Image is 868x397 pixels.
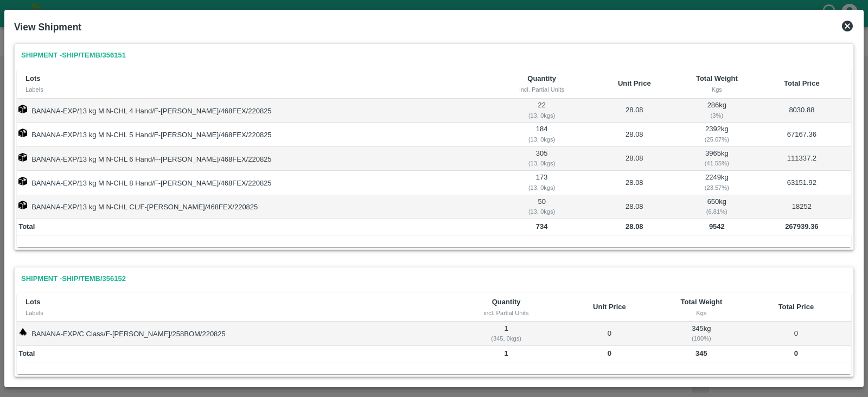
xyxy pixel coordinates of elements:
[683,135,750,144] div: ( 25.07 %)
[785,222,818,230] b: 267939.36
[695,349,707,357] b: 345
[709,222,725,230] b: 9542
[752,195,851,219] td: 18252
[608,349,611,357] b: 0
[18,129,27,137] img: box
[681,147,752,171] td: 3965 kg
[588,195,681,219] td: 28.08
[778,303,814,311] b: Total Price
[14,22,81,33] b: View Shipment
[18,349,35,357] b: Total
[496,171,588,195] td: 173
[626,222,643,230] b: 28.08
[794,349,798,357] b: 0
[557,322,662,345] td: 0
[464,308,548,318] div: incl. Partial Units
[457,334,556,343] div: ( 345, 0 kgs)
[18,222,35,230] b: Total
[18,201,27,209] img: box
[17,123,496,146] td: BANANA-EXP/13 kg M N-CHL 5 Hand/F-[PERSON_NAME]/468FEX/220825
[741,322,851,345] td: 0
[496,147,588,171] td: 305
[681,123,752,146] td: 2392 kg
[681,99,752,123] td: 286 kg
[18,153,27,162] img: box
[696,74,738,82] b: Total Weight
[752,171,851,195] td: 63151.92
[681,195,752,219] td: 650 kg
[25,308,446,318] div: Labels
[18,328,27,336] img: weight
[681,171,752,195] td: 2249 kg
[588,171,681,195] td: 28.08
[498,111,586,120] div: ( 13, 0 kgs)
[752,99,851,123] td: 8030.88
[17,46,130,65] a: Shipment -SHIP/TEMB/356151
[17,270,130,289] a: Shipment -SHIP/TEMB/356152
[690,85,744,94] div: Kgs
[17,171,496,195] td: BANANA-EXP/13 kg M N-CHL 8 Hand/F-[PERSON_NAME]/468FEX/220825
[17,322,455,345] td: BANANA-EXP/C Class/F-[PERSON_NAME]/258BOM/220825
[680,298,722,306] b: Total Weight
[683,207,750,216] div: ( 6.81 %)
[17,99,496,123] td: BANANA-EXP/13 kg M N-CHL 4 Hand/F-[PERSON_NAME]/468FEX/220825
[498,158,586,168] div: ( 13, 0 kgs)
[25,85,488,94] div: Labels
[527,74,556,82] b: Quantity
[25,298,40,306] b: Lots
[496,123,588,146] td: 184
[588,123,681,146] td: 28.08
[752,123,851,146] td: 67167.36
[618,79,651,87] b: Unit Price
[588,99,681,123] td: 28.08
[496,99,588,123] td: 22
[752,147,851,171] td: 111337.2
[671,308,732,318] div: Kgs
[784,79,820,87] b: Total Price
[17,195,496,219] td: BANANA-EXP/13 kg M N-CHL CL/F-[PERSON_NAME]/468FEX/220825
[536,222,548,230] b: 734
[504,349,508,357] b: 1
[496,195,588,219] td: 50
[25,74,40,82] b: Lots
[455,322,557,345] td: 1
[683,158,750,168] div: ( 41.55 %)
[593,303,626,311] b: Unit Price
[18,177,27,185] img: box
[662,322,741,345] td: 345 kg
[505,85,579,94] div: incl. Partial Units
[498,135,586,144] div: ( 13, 0 kgs)
[683,183,750,193] div: ( 23.57 %)
[683,111,750,120] div: ( 3 %)
[18,105,27,113] img: box
[17,147,496,171] td: BANANA-EXP/13 kg M N-CHL 6 Hand/F-[PERSON_NAME]/468FEX/220825
[492,298,521,306] b: Quantity
[588,147,681,171] td: 28.08
[498,183,586,193] div: ( 13, 0 kgs)
[498,207,586,216] div: ( 13, 0 kgs)
[663,334,739,343] div: ( 100 %)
